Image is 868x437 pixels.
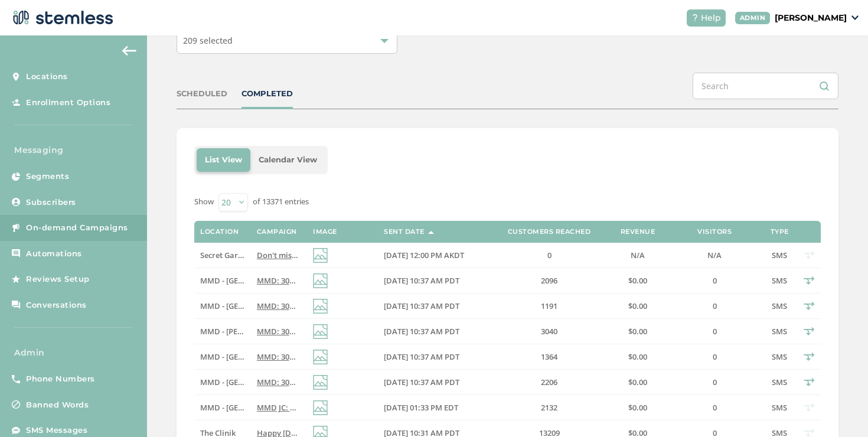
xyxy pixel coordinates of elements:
[673,403,756,413] label: 0
[313,400,328,415] img: icon-img-d887fa0c.svg
[772,275,787,286] span: SMS
[768,301,791,311] label: SMS
[771,228,789,236] label: Type
[496,352,602,362] label: 1364
[26,248,82,260] span: Automations
[200,275,304,286] span: MMD - [GEOGRAPHIC_DATA]
[496,276,602,286] label: 2096
[200,403,244,413] label: MMD - Jersey City
[26,71,68,83] span: Locations
[257,377,301,387] label: MMD: 30% OFF Connected every Wednesday in October PLUS Alien Labs BOGO every Tuesday! Click for d...
[200,250,252,260] span: Secret Garden
[26,425,87,436] span: SMS Messages
[614,327,661,337] label: $0.00
[200,250,244,260] label: Secret Garden
[768,403,791,413] label: SMS
[713,377,717,387] span: 0
[713,301,717,311] span: 0
[257,403,301,413] label: MMD JC: Up to 30% OFF your fave brands! 📣 AND 20% OFF STOREWIDE! SLASHED PRICES ❌ Price match gua...
[384,301,459,311] span: [DATE] 10:37 AM PDT
[631,250,645,260] span: N/A
[257,250,301,260] label: Don't miss today's epic PFD wheel, bring a friend to sign up and get two spins! Reply END to cancel
[614,377,661,387] label: $0.00
[673,377,756,387] label: 0
[257,276,301,286] label: MMD: 30% OFF Connected every Wednesday in October PLUS Alien Labs BOGO every Tuesday! Click for d...
[735,12,771,24] div: ADMIN
[200,377,304,387] span: MMD - [GEOGRAPHIC_DATA]
[701,12,721,24] span: Help
[384,351,459,362] span: [DATE] 10:37 AM PDT
[496,377,602,387] label: 2206
[384,403,484,413] label: 10/01/2025 01:33 PM EDT
[628,275,647,286] span: $0.00
[257,327,301,337] label: MMD: 30% OFF Connected every Wednesday in October PLUS Alien Labs BOGO every Tuesday! Click for d...
[194,196,214,208] label: Show
[384,352,484,362] label: 10/01/2025 10:37 AM PDT
[384,276,484,286] label: 10/01/2025 10:37 AM PDT
[508,228,591,236] label: Customers Reached
[122,46,136,56] img: icon-arrow-back-accent-c549486e.svg
[384,275,459,286] span: [DATE] 10:37 AM PDT
[9,6,113,30] img: logo-dark-0685b13c.svg
[200,327,244,337] label: MMD - Marina Del Rey
[541,275,557,286] span: 2096
[768,327,791,337] label: SMS
[242,88,293,100] div: COMPLETED
[628,351,647,362] span: $0.00
[384,377,459,387] span: [DATE] 10:37 AM PDT
[496,327,602,337] label: 3040
[200,301,244,311] label: MMD - North Hollywood
[691,14,699,21] img: icon-help-white-03924b79.svg
[614,276,661,286] label: $0.00
[313,228,337,236] label: Image
[428,231,434,234] img: icon-sort-1e1d7615.svg
[713,275,717,286] span: 0
[768,377,791,387] label: SMS
[384,326,459,337] span: [DATE] 10:37 AM PDT
[384,250,464,260] span: [DATE] 12:00 PM AKDT
[775,12,847,24] p: [PERSON_NAME]
[772,402,787,413] span: SMS
[673,276,756,286] label: 0
[541,351,557,362] span: 1364
[257,228,297,236] label: Campaign
[697,228,732,236] label: Visitors
[384,228,425,236] label: Sent Date
[614,301,661,311] label: $0.00
[541,377,557,387] span: 2206
[200,402,304,413] span: MMD - [GEOGRAPHIC_DATA]
[384,377,484,387] label: 10/01/2025 10:37 AM PDT
[713,402,717,413] span: 0
[772,250,787,260] span: SMS
[26,197,76,208] span: Subscribers
[183,35,233,46] span: 209 selected
[177,88,227,100] div: SCHEDULED
[257,352,301,362] label: MMD: 30% OFF Connected every Wednesday in October PLUS Alien Labs BOGO every Tuesday! Click for d...
[614,403,661,413] label: $0.00
[614,250,661,260] label: N/A
[250,148,325,172] li: Calendar View
[26,299,87,311] span: Conversations
[541,301,557,311] span: 1191
[26,97,110,109] span: Enrollment Options
[496,250,602,260] label: 0
[257,301,718,311] span: MMD: 30% OFF Connected every [DATE] in October PLUS Alien Labs BOGO every [DATE]! Click for detai...
[257,275,718,286] span: MMD: 30% OFF Connected every [DATE] in October PLUS Alien Labs BOGO every [DATE]! Click for detai...
[809,380,868,437] div: Chat Widget
[384,327,484,337] label: 10/01/2025 10:37 AM PDT
[257,301,301,311] label: MMD: 30% OFF Connected every Wednesday in October PLUS Alien Labs BOGO every Tuesday! Click for d...
[26,373,95,385] span: Phone Numbers
[253,196,309,208] label: of 13371 entries
[772,301,787,311] span: SMS
[614,352,661,362] label: $0.00
[384,250,484,260] label: 10/01/2025 12:00 PM AKDT
[713,351,717,362] span: 0
[768,276,791,286] label: SMS
[200,276,244,286] label: MMD - Redwood City
[313,375,328,390] img: icon-img-d887fa0c.svg
[768,352,791,362] label: SMS
[496,403,602,413] label: 2132
[713,326,717,337] span: 0
[673,301,756,311] label: 0
[257,326,718,337] span: MMD: 30% OFF Connected every [DATE] in October PLUS Alien Labs BOGO every [DATE]! Click for detai...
